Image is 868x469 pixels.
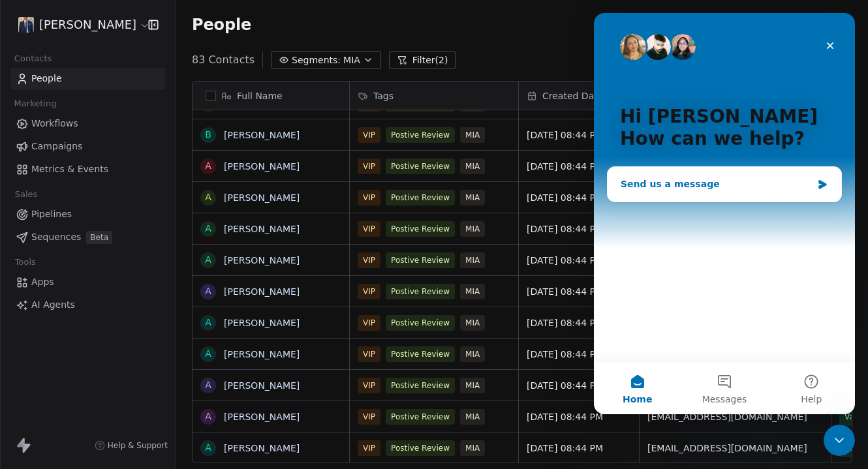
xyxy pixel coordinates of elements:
[237,89,283,102] span: Full Name
[8,94,62,113] span: Marketing
[389,51,456,69] button: Filter(2)
[31,275,54,289] span: Apps
[224,224,300,234] a: [PERSON_NAME]
[205,128,211,142] div: B
[460,346,485,362] span: MIA
[527,316,631,329] span: [DATE] 08:44 PM
[31,298,75,312] span: AI Agents
[527,222,631,235] span: [DATE] 08:44 PM
[358,127,380,143] span: VIP
[205,378,211,392] div: A
[386,440,455,456] span: Postive Review
[224,161,300,172] a: [PERSON_NAME]
[193,110,350,463] div: grid
[224,412,300,422] a: [PERSON_NAME]
[205,316,211,329] div: A
[10,226,165,248] a: SequencesBeta
[192,52,255,68] span: 83 Contacts
[527,129,631,142] span: [DATE] 08:44 PM
[31,230,81,244] span: Sequences
[16,14,139,36] button: [PERSON_NAME]
[224,443,300,453] a: [PERSON_NAME]
[224,255,300,265] a: [PERSON_NAME]
[527,254,631,267] span: [DATE] 08:44 PM
[39,16,136,33] span: [PERSON_NAME]
[193,82,349,110] div: Full Name
[10,113,165,134] a: Workflows
[460,221,485,237] span: MIA
[292,53,341,67] span: Segments:
[386,378,455,393] span: Postive Review
[527,442,631,455] span: [DATE] 08:44 PM
[386,127,455,143] span: Postive Review
[9,252,41,272] span: Tools
[824,425,855,456] iframe: Intercom live chat
[224,349,300,359] a: [PERSON_NAME]
[10,294,165,316] a: AI Agents
[224,192,300,203] a: [PERSON_NAME]
[86,231,112,244] span: Beta
[386,252,455,268] span: Postive Review
[527,285,631,298] span: [DATE] 08:44 PM
[527,191,631,204] span: [DATE] 08:44 PM
[647,442,823,455] span: [EMAIL_ADDRESS][DOMAIN_NAME]
[460,409,485,425] span: MIA
[460,315,485,331] span: MIA
[10,271,165,293] a: Apps
[386,159,455,174] span: Postive Review
[10,136,165,157] a: Campaigns
[358,409,380,425] span: VIP
[205,159,211,173] div: A
[460,378,485,393] span: MIA
[192,15,251,35] span: People
[358,190,380,205] span: VIP
[205,441,211,455] div: A
[358,440,380,456] span: VIP
[224,286,300,297] a: [PERSON_NAME]
[205,410,211,423] div: A
[31,117,78,130] span: Workflows
[224,380,300,391] a: [PERSON_NAME]
[460,440,485,456] span: MIA
[519,82,639,110] div: Created DateCAT
[358,284,380,299] span: VIP
[386,409,455,425] span: Postive Review
[527,160,631,173] span: [DATE] 08:44 PM
[386,284,455,299] span: Postive Review
[845,410,863,423] span: Valid
[205,347,211,361] div: A
[224,130,300,140] a: [PERSON_NAME]
[205,190,211,204] div: A
[358,221,380,237] span: VIP
[358,252,380,268] span: VIP
[10,159,165,180] a: Metrics & Events
[460,284,485,299] span: MIA
[205,284,211,298] div: A
[358,346,380,362] span: VIP
[460,159,485,174] span: MIA
[542,89,603,102] span: Created Date
[31,207,72,221] span: Pipelines
[373,89,394,102] span: Tags
[205,253,211,267] div: A
[527,410,631,423] span: [DATE] 08:44 PM
[527,379,631,392] span: [DATE] 08:44 PM
[95,440,168,451] a: Help & Support
[10,68,165,89] a: People
[350,82,518,110] div: Tags
[460,127,485,143] span: MIA
[9,185,43,204] span: Sales
[386,221,455,237] span: Postive Review
[31,140,82,153] span: Campaigns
